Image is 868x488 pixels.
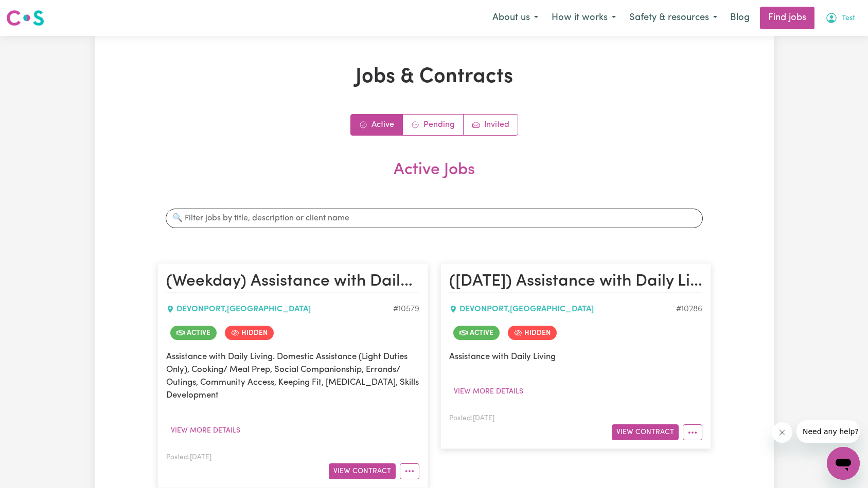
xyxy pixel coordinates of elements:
[464,115,518,135] a: Job invitations
[166,350,419,402] p: Assistance with Daily Living. Domestic Assistance (Light Duties Only), Cooking/ Meal Prep, Social...
[486,7,545,29] button: About us
[166,272,419,292] h2: (Weekday) Assistance with Daily Living
[453,326,500,340] span: Job is active
[166,303,393,315] div: DEVONPORT , [GEOGRAPHIC_DATA]
[157,160,711,196] h2: Active Jobs
[545,7,623,29] button: How it works
[827,447,860,480] iframe: Button to launch messaging window
[676,303,702,315] div: Job ID #10286
[508,326,557,340] span: Job is hidden
[623,7,724,29] button: Safety & resources
[449,272,702,292] h2: (Saturday) Assistance with Daily Living
[403,115,464,135] a: Contracts pending review
[724,7,756,29] a: Blog
[166,454,211,461] span: Posted: [DATE]
[225,326,274,340] span: Job is hidden
[449,415,494,422] span: Posted: [DATE]
[6,9,44,27] img: Careseekers logo
[819,7,862,29] button: My Account
[351,115,403,135] a: Active jobs
[393,303,419,315] div: Job ID #10579
[166,209,703,228] input: 🔍 Filter jobs by title, description or client name
[329,463,396,479] button: View Contract
[683,424,702,440] button: More options
[400,463,419,479] button: More options
[6,6,44,30] a: Careseekers logo
[796,420,860,443] iframe: Message from company
[449,384,528,400] button: View more details
[612,424,679,440] button: View Contract
[760,7,814,29] a: Find jobs
[449,303,676,315] div: DEVONPORT , [GEOGRAPHIC_DATA]
[170,326,217,340] span: Job is active
[842,13,855,24] span: Test
[772,422,792,443] iframe: Close message
[157,65,711,89] h1: Jobs & Contracts
[166,423,245,439] button: View more details
[449,350,702,363] p: Assistance with Daily Living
